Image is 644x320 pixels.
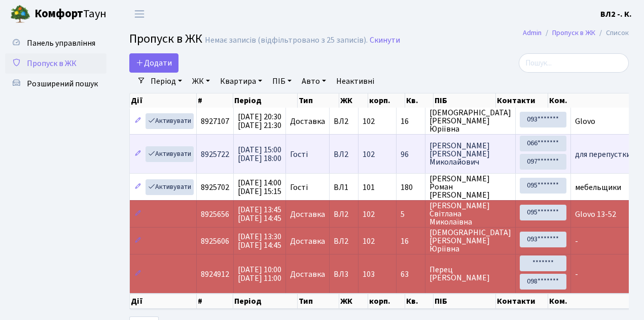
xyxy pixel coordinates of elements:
span: Glovo [575,116,595,127]
span: [DEMOGRAPHIC_DATA] [PERSON_NAME] Юріївна [430,229,511,253]
span: Пропуск в ЖК [129,30,202,48]
a: ВЛ2 -. К. [600,8,632,20]
th: Період [233,93,298,108]
span: 180 [401,183,421,191]
b: ВЛ2 -. К. [600,9,632,20]
a: Пропуск в ЖК [552,27,595,38]
span: ВЛ2 [334,210,354,218]
img: logo.png [10,4,30,24]
span: 102 [363,116,375,127]
span: мебельщики [575,182,621,193]
a: Активувати [146,113,194,129]
span: Гості [290,150,308,158]
span: 103 [363,269,375,280]
span: [DATE] 10:00 [DATE] 11:00 [238,264,281,284]
span: 102 [363,236,375,247]
th: корп. [368,294,405,309]
span: Таун [34,6,106,23]
a: Період [147,73,186,90]
a: Admin [523,27,542,38]
span: 8927107 [201,116,229,127]
span: [PERSON_NAME] Світлана Миколаївна [430,202,511,226]
span: Перец [PERSON_NAME] [430,266,511,282]
th: ЖК [339,93,368,108]
span: 16 [401,237,421,245]
span: Доставка [290,117,325,125]
span: 8925656 [201,209,229,220]
span: 102 [363,149,375,160]
div: Немає записів (відфільтровано з 25 записів). [205,36,368,45]
span: [DEMOGRAPHIC_DATA] [PERSON_NAME] Юріївна [430,109,511,133]
a: Додати [129,53,178,73]
span: 8925702 [201,182,229,193]
span: 96 [401,150,421,158]
span: ВЛ2 [334,117,354,125]
a: Авто [298,73,330,90]
span: - [575,269,578,280]
b: Комфорт [34,6,83,22]
th: Період [233,294,298,309]
span: 8925722 [201,149,229,160]
span: ВЛ1 [334,183,354,191]
a: Пропуск в ЖК [5,53,106,74]
th: Кв. [405,294,434,309]
span: [DATE] 14:00 [DATE] 15:15 [238,177,281,197]
span: Доставка [290,270,325,278]
button: Переключити навігацію [127,6,152,22]
a: Розширений пошук [5,74,106,94]
span: 101 [363,182,375,193]
th: Контакти [496,93,548,108]
span: [DATE] 15:00 [DATE] 18:00 [238,144,281,164]
span: ВЛ2 [334,237,354,245]
span: Розширений пошук [27,78,98,89]
th: ПІБ [434,294,496,309]
th: Дії [130,294,197,309]
th: ЖК [339,294,368,309]
span: ВЛ2 [334,150,354,158]
span: Гості [290,183,308,191]
li: Список [595,27,629,39]
th: ПІБ [434,93,496,108]
span: Додати [136,57,172,69]
th: Контакти [496,294,548,309]
nav: breadcrumb [508,22,644,44]
a: ЖК [188,73,214,90]
span: 63 [401,270,421,278]
span: 5 [401,210,421,218]
a: Панель управління [5,33,106,53]
span: [PERSON_NAME] [PERSON_NAME] Миколайович [430,142,511,166]
span: 16 [401,117,421,125]
span: Доставка [290,210,325,218]
span: - [575,236,578,247]
th: # [197,93,233,108]
span: Glovo 13-52 [575,209,616,220]
th: Кв. [405,93,434,108]
a: Активувати [146,146,194,162]
span: 8925606 [201,236,229,247]
a: Неактивні [332,73,378,90]
span: Доставка [290,237,325,245]
span: [DATE] 13:30 [DATE] 14:45 [238,231,281,251]
span: [DATE] 20:30 [DATE] 21:30 [238,111,281,131]
a: Квартира [216,73,266,90]
span: [DATE] 13:45 [DATE] 14:45 [238,204,281,224]
span: Пропуск в ЖК [27,58,77,69]
span: ВЛ3 [334,270,354,278]
a: Скинути [370,36,400,45]
span: [PERSON_NAME] Роман [PERSON_NAME] [430,175,511,199]
th: Дії [130,93,197,108]
span: 8924912 [201,269,229,280]
th: корп. [368,93,405,108]
th: Тип [298,294,339,309]
input: Пошук... [519,53,629,73]
th: # [197,294,233,309]
a: Активувати [146,179,194,195]
th: Тип [298,93,339,108]
span: Панель управління [27,38,95,49]
a: ПІБ [268,73,296,90]
span: 102 [363,209,375,220]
